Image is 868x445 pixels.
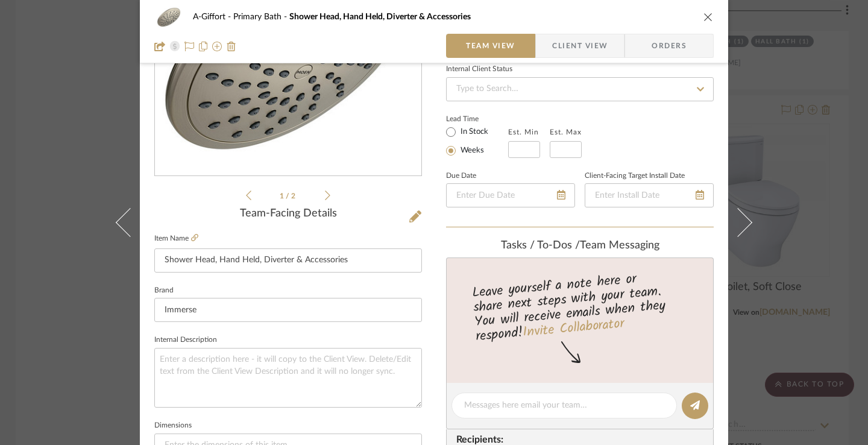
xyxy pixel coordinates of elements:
input: Enter Item Name [154,248,422,273]
input: Enter Brand [154,298,422,322]
span: Recipients: [456,434,708,445]
img: Remove from project [227,42,236,51]
input: Enter Install Date [585,183,714,207]
label: In Stock [458,127,488,137]
div: Team-Facing Details [154,207,422,221]
img: d6aec0fe-2ad1-413d-b45a-d6dd35364d1f_48x40.jpg [154,5,183,29]
span: 2 [291,192,297,200]
div: Internal Client Status [446,66,512,72]
label: Internal Description [154,337,217,343]
label: Est. Min [508,128,539,136]
span: Team View [466,34,515,58]
span: / [286,192,291,200]
span: Primary Bath [233,13,289,21]
span: Orders [638,34,700,58]
label: Weeks [458,145,484,156]
label: Client-Facing Target Install Date [585,173,685,179]
label: Dimensions [154,423,192,429]
a: Invite Collaborator [522,314,625,344]
label: Lead Time [446,113,508,124]
div: Leave yourself a note here or share next steps with your team. You will receive emails when they ... [445,266,715,347]
span: Tasks / To-Dos / [501,240,580,251]
span: A-Giffort [193,13,233,21]
span: Client View [552,34,608,58]
mat-radio-group: Select item type [446,124,508,158]
input: Type to Search… [446,77,714,101]
input: Enter Due Date [446,183,575,207]
label: Item Name [154,233,198,244]
button: close [703,11,714,22]
label: Brand [154,288,174,294]
span: 1 [280,192,286,200]
label: Due Date [446,173,476,179]
div: team Messaging [446,239,714,253]
label: Est. Max [550,128,582,136]
span: Shower Head, Hand Held, Diverter & Accessories [289,13,471,21]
